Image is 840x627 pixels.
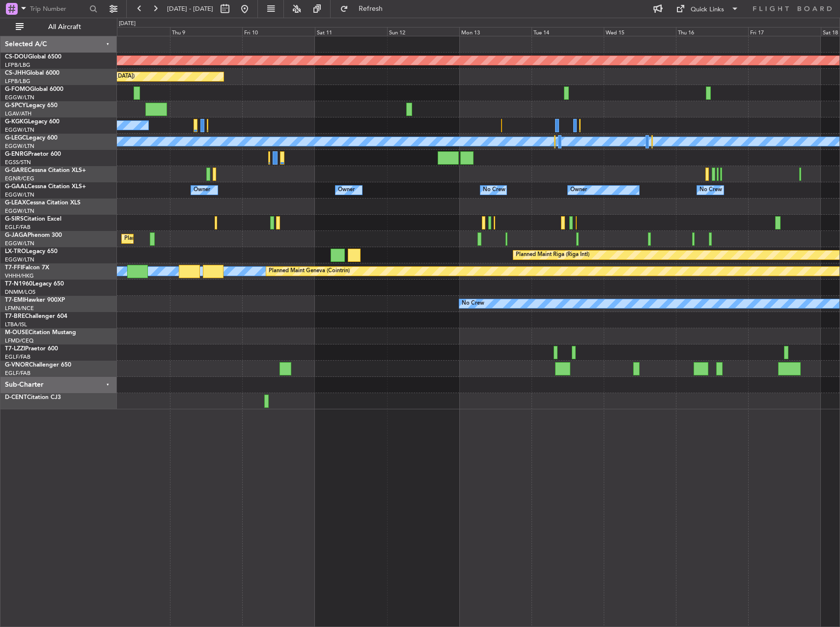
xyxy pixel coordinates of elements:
a: EGGW/LTN [5,126,34,134]
span: Refresh [350,5,392,12]
a: G-FOMOGlobal 6000 [5,86,63,92]
a: T7-EMIHawker 900XP [5,297,65,303]
div: Planned Maint Geneva (Cointrin) [269,264,350,279]
span: G-LEGC [5,135,26,141]
span: G-VNOR [5,362,29,368]
a: LFMN/NCE [5,305,34,312]
div: No Crew [462,296,484,311]
div: [DATE] [119,20,136,28]
a: LFMD/CEQ [5,337,33,344]
button: All Aircraft [11,19,107,35]
div: Quick Links [691,5,724,15]
a: G-GAALCessna Citation XLS+ [5,184,86,190]
a: EGSS/STN [5,159,31,166]
a: G-SPCYLegacy 650 [5,103,57,109]
a: EGGW/LTN [5,207,34,215]
div: Thu 16 [676,27,748,36]
span: G-KGKG [5,119,28,125]
div: Sun 12 [387,27,459,36]
span: D-CENT [5,395,27,400]
a: VHHH/HKG [5,272,34,280]
a: LTBA/ISL [5,321,27,328]
button: Refresh [336,1,394,17]
div: Wed 15 [604,27,676,36]
span: All Aircraft [26,24,104,30]
a: T7-FFIFalcon 7X [5,265,49,271]
a: G-KGKGLegacy 600 [5,119,59,125]
a: T7-LZZIPraetor 600 [5,346,58,352]
span: G-GAAL [5,184,28,190]
span: [DATE] - [DATE] [167,4,213,13]
div: Mon 13 [459,27,532,36]
div: Owner [570,183,587,198]
a: T7-BREChallenger 604 [5,313,67,319]
a: CS-DOUGlobal 6500 [5,54,61,60]
a: DNMM/LOS [5,288,35,296]
a: G-JAGAPhenom 300 [5,232,62,238]
a: EGLF/FAB [5,370,30,377]
div: Planned Maint [GEOGRAPHIC_DATA] ([GEOGRAPHIC_DATA]) [124,231,279,246]
div: Planned Maint Riga (Riga Intl) [516,248,589,262]
span: CS-DOU [5,54,28,60]
span: CS-JHH [5,70,26,76]
span: T7-LZZI [5,346,25,352]
span: G-ENRG [5,151,28,157]
a: G-SIRSCitation Excel [5,216,61,222]
a: EGGW/LTN [5,240,34,247]
a: G-ENRGPraetor 600 [5,151,61,157]
span: M-OUSE [5,330,28,336]
div: Fri 17 [748,27,820,36]
a: T7-N1960Legacy 650 [5,281,64,287]
span: G-LEAX [5,200,26,206]
div: Owner [194,183,210,198]
div: Thu 9 [170,27,242,36]
div: Wed 8 [98,27,170,36]
div: No Crew [700,183,722,198]
span: G-JAGA [5,232,28,238]
a: EGLF/FAB [5,224,30,231]
span: T7-N1960 [5,281,32,287]
span: T7-FFI [5,265,22,271]
span: G-FOMO [5,86,30,92]
input: Trip Number [30,1,86,16]
a: EGNR/CEG [5,175,34,182]
div: No Crew [483,183,505,198]
div: Sat 11 [315,27,387,36]
div: Owner [338,183,355,198]
a: LFPB/LBG [5,78,30,85]
button: Quick Links [671,1,744,17]
a: D-CENTCitation CJ3 [5,395,61,400]
a: G-LEGCLegacy 600 [5,135,57,141]
a: EGGW/LTN [5,142,34,150]
span: T7-BRE [5,313,25,319]
a: G-GARECessna Citation XLS+ [5,168,86,173]
a: LGAV/ATH [5,110,31,117]
div: Fri 10 [242,27,314,36]
a: EGGW/LTN [5,94,34,101]
a: LFPB/LBG [5,61,30,69]
a: LX-TROLegacy 650 [5,249,57,255]
a: EGLF/FAB [5,353,30,361]
span: G-GARE [5,168,28,173]
span: LX-TRO [5,249,26,255]
span: G-SIRS [5,216,24,222]
a: EGGW/LTN [5,191,34,199]
span: G-SPCY [5,103,26,109]
div: Tue 14 [532,27,604,36]
a: EGGW/LTN [5,256,34,263]
a: CS-JHHGlobal 6000 [5,70,59,76]
a: M-OUSECitation Mustang [5,330,76,336]
a: G-LEAXCessna Citation XLS [5,200,81,206]
a: G-VNORChallenger 650 [5,362,71,368]
span: T7-EMI [5,297,24,303]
